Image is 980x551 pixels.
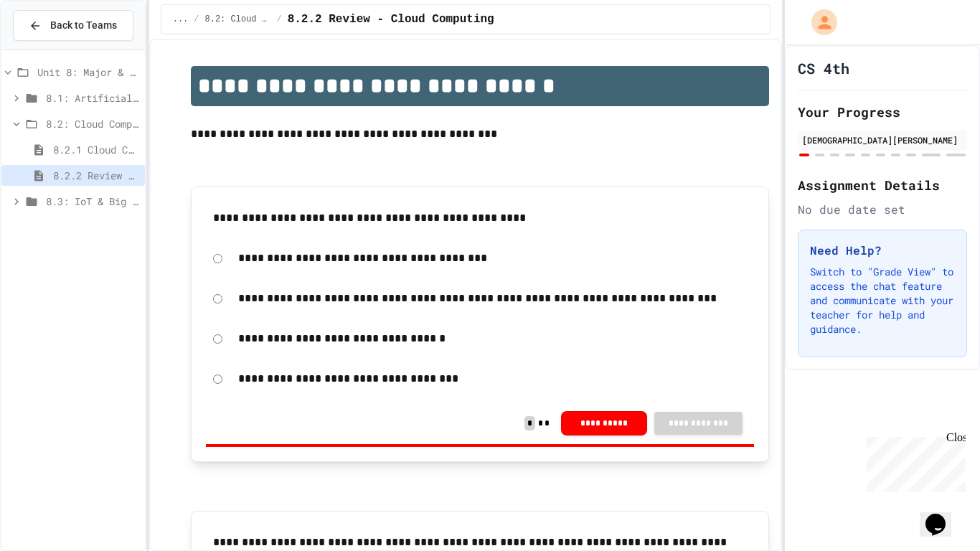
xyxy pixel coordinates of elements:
[205,14,271,25] span: 8.2: Cloud Computing
[810,242,955,259] h3: Need Help?
[798,102,967,122] h2: Your Progress
[861,431,966,492] iframe: chat widget
[50,18,117,33] span: Back to Teams
[53,142,139,157] span: 8.2.1 Cloud Computing: Transforming the Digital World
[796,6,841,39] div: My Account
[798,175,967,195] h2: Assignment Details
[920,494,966,537] iframe: chat widget
[6,6,99,91] div: Chat with us now!Close
[798,201,967,218] div: No due date set
[194,14,199,25] span: /
[53,168,139,183] span: 8.2.2 Review - Cloud Computing
[276,14,281,25] span: /
[802,133,963,146] div: [DEMOGRAPHIC_DATA][PERSON_NAME]
[46,116,139,131] span: 8.2: Cloud Computing
[288,11,494,28] span: 8.2.2 Review - Cloud Computing
[810,265,955,336] p: Switch to "Grade View" to access the chat feature and communicate with your teacher for help and ...
[173,14,189,25] span: ...
[37,65,139,80] span: Unit 8: Major & Emerging Technologies
[46,194,139,209] span: 8.3: IoT & Big Data
[46,90,139,105] span: 8.1: Artificial Intelligence Basics
[798,58,849,78] h1: CS 4th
